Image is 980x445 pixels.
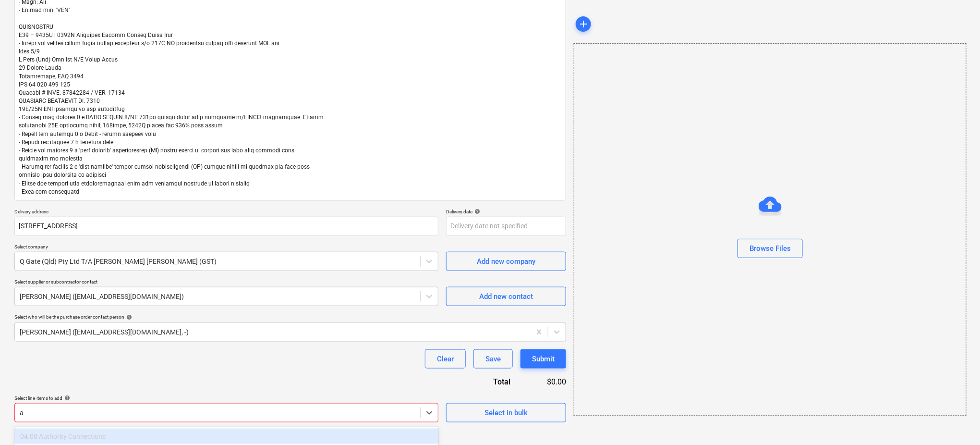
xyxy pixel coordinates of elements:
[532,353,555,365] div: Submit
[14,209,438,217] p: Delivery address
[932,399,980,445] iframe: Chat Widget
[14,429,438,444] div: 04.00 Authority Connections
[62,395,70,401] span: help
[446,403,566,422] button: Select in bulk
[574,43,967,416] div: Browse Files
[484,407,528,419] div: Select in bulk
[446,209,566,215] div: Delivery date
[446,287,566,306] button: Add new contact
[437,353,454,365] div: Clear
[14,279,438,287] p: Select supplier or subcontractor contact
[425,349,466,369] button: Clear
[477,255,535,268] div: Add new company
[526,376,566,387] div: $0.00
[472,209,480,214] span: help
[750,242,791,255] div: Browse Files
[446,217,566,236] input: Delivery date not specified
[473,349,513,369] button: Save
[441,376,526,387] div: Total
[14,395,438,401] div: Select line-items to add
[479,290,533,303] div: Add new contact
[14,314,566,320] div: Select who will be the purchase order contact person
[578,18,589,30] span: add
[446,252,566,271] button: Add new company
[738,239,803,258] button: Browse Files
[124,314,132,320] span: help
[485,353,501,365] div: Save
[14,244,438,252] p: Select company
[520,349,566,369] button: Submit
[14,217,438,236] input: Delivery address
